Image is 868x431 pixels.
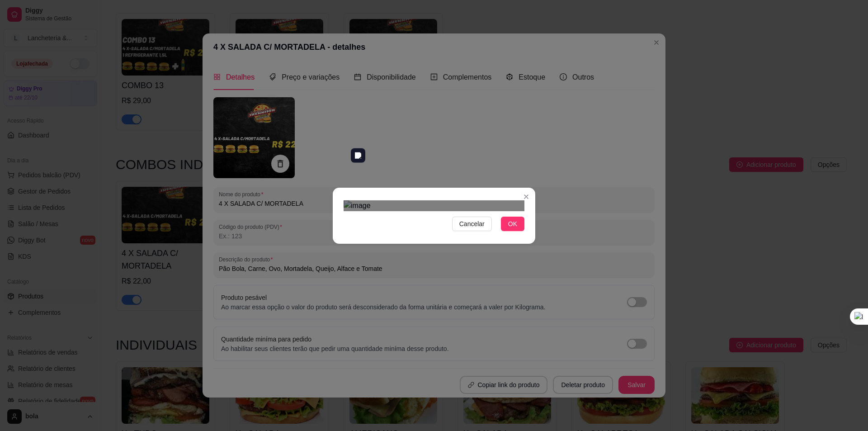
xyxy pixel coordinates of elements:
[519,189,533,204] button: Close
[501,217,524,231] button: OK
[459,219,485,229] span: Cancelar
[452,217,492,231] button: Cancelar
[344,200,524,211] img: image
[508,219,517,229] span: OK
